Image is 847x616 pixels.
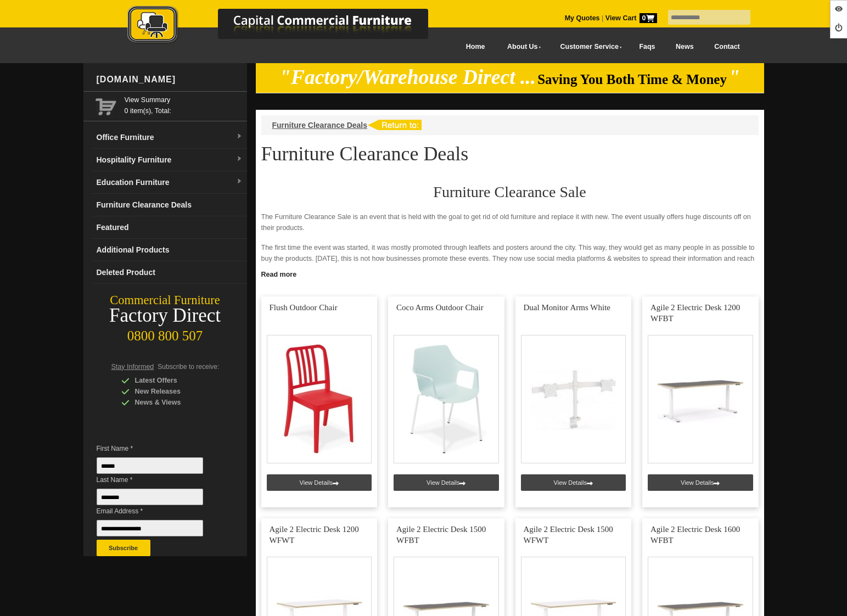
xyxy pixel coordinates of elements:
a: View Summary [125,94,243,105]
p: The first time the event was started, it was mostly promoted through leaflets and posters around ... [261,242,759,275]
a: Faqs [629,35,666,59]
a: View Cart0 [603,14,657,22]
img: dropdown [236,156,243,163]
a: Contact [704,35,750,59]
span: First Name * [97,443,220,454]
a: Customer Service [548,35,629,59]
a: My Quotes [565,14,600,22]
span: Stay Informed [111,363,154,371]
span: 0 [640,13,657,23]
input: First Name * [97,457,203,474]
em: " [728,66,740,88]
img: dropdown [236,133,243,140]
span: Saving You Both Time & Money [537,72,727,87]
img: return to [367,120,422,130]
a: News [665,35,704,59]
a: Capital Commercial Furniture Logo [97,5,481,49]
a: About Us [495,35,548,59]
input: Last Name * [97,489,203,505]
div: Factory Direct [83,308,247,323]
a: Furniture Clearance Deals [272,121,368,130]
div: New Releases [121,386,226,397]
a: Click to read more [256,266,764,280]
em: "Factory/Warehouse Direct ... [279,66,536,88]
span: 0 item(s), Total: [125,94,243,115]
div: Commercial Furniture [83,293,247,308]
h2: Furniture Clearance Sale [261,184,759,200]
span: Email Address * [97,506,220,517]
span: Last Name * [97,474,220,485]
h1: Furniture Clearance Deals [261,143,759,164]
div: [DOMAIN_NAME] [92,63,247,96]
a: Hospitality Furnituredropdown [92,149,247,171]
img: dropdown [236,178,243,185]
a: Furniture Clearance Deals [92,194,247,216]
button: Subscribe [97,540,150,556]
div: News & Views [121,397,226,408]
input: Email Address * [97,520,203,536]
div: 0800 800 507 [83,323,247,344]
a: Deleted Product [92,261,247,284]
span: Subscribe to receive: [158,363,219,371]
strong: View Cart [605,14,657,22]
a: Additional Products [92,239,247,261]
a: Featured [92,216,247,239]
a: Office Furnituredropdown [92,126,247,149]
div: Latest Offers [121,375,226,386]
a: Education Furnituredropdown [92,171,247,194]
img: Capital Commercial Furniture Logo [97,5,481,46]
p: The Furniture Clearance Sale is an event that is held with the goal to get rid of old furniture a... [261,211,759,233]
